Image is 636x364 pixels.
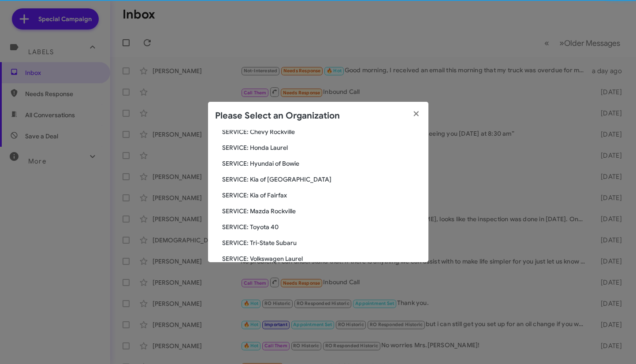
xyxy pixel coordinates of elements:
[222,207,421,215] span: SERVICE: Mazda Rockville
[222,175,421,184] span: SERVICE: Kia of [GEOGRAPHIC_DATA]
[222,238,421,247] span: SERVICE: Tri-State Subaru
[222,143,421,152] span: SERVICE: Honda Laurel
[222,254,421,263] span: SERVICE: Volkswagen Laurel
[215,109,340,123] h2: Please Select an Organization
[222,127,421,136] span: SERVICE: Chevy Rockville
[222,159,421,168] span: SERVICE: Hyundai of Bowie
[222,223,421,231] span: SERVICE: Toyota 40
[222,191,421,200] span: SERVICE: Kia of Fairfax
